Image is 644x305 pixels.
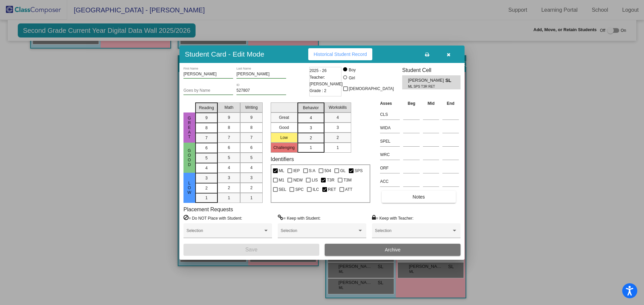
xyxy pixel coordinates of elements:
[380,176,400,186] input: assessment
[380,150,400,160] input: assessment
[327,176,334,184] span: T3R
[205,145,208,151] span: 6
[205,175,208,181] span: 3
[271,156,294,162] label: Identifiers
[250,185,253,191] span: 2
[293,176,303,184] span: NEW
[325,244,461,256] button: Archive
[310,145,312,151] span: 1
[380,123,400,133] input: assessment
[186,181,193,195] span: Low
[228,175,230,181] span: 3
[228,145,230,151] span: 6
[278,215,321,221] label: = Keep with Student:
[313,185,319,194] span: ILC
[186,116,193,139] span: Great
[310,115,312,121] span: 4
[314,52,367,57] span: Historical Student Record
[205,155,208,161] span: 5
[310,67,327,74] span: 2025 - 26
[293,167,300,175] span: IEP
[250,125,253,131] span: 8
[445,77,455,84] span: SL
[349,85,394,93] span: [DEMOGRAPHIC_DATA]
[382,191,455,203] button: Notes
[183,206,233,213] label: Placement Requests
[250,175,253,181] span: 3
[310,74,343,87] span: Teacher: [PERSON_NAME]
[228,185,230,191] span: 2
[279,176,284,184] span: M1
[310,125,312,131] span: 3
[183,88,233,93] input: goes by name
[228,195,230,201] span: 1
[421,100,441,107] th: Mid
[250,155,253,161] span: 5
[245,247,257,252] span: Save
[228,165,230,171] span: 4
[340,167,345,175] span: GL
[408,77,445,84] span: [PERSON_NAME]
[336,125,339,131] span: 3
[312,176,318,184] span: LIS
[279,185,286,194] span: SEL
[380,163,400,173] input: assessment
[183,215,242,221] label: = Do NOT Place with Student:
[336,135,339,141] span: 2
[224,104,233,110] span: Math
[205,125,208,131] span: 8
[380,109,400,120] input: assessment
[348,67,356,73] div: Boy
[329,104,347,110] span: Workskills
[199,105,214,111] span: Reading
[250,195,253,201] span: 1
[310,135,312,141] span: 2
[441,100,461,107] th: End
[183,244,319,256] button: Save
[372,215,414,221] label: = Keep with Teacher:
[236,88,286,93] input: Enter ID
[245,104,258,110] span: Writing
[250,115,253,121] span: 9
[328,185,336,194] span: RET
[336,145,339,151] span: 1
[308,48,372,60] button: Historical Student Record
[228,115,230,121] span: 9
[228,125,230,131] span: 8
[413,194,425,200] span: Notes
[408,84,440,89] span: ML SPS T3R RET
[228,135,230,141] span: 7
[380,136,400,146] input: assessment
[205,165,208,171] span: 4
[401,100,421,107] th: Beg
[205,185,208,191] span: 2
[186,148,193,167] span: Good
[250,145,253,151] span: 6
[385,247,400,252] span: Archive
[228,155,230,161] span: 5
[250,165,253,171] span: 4
[205,135,208,141] span: 7
[250,135,253,141] span: 7
[295,185,304,194] span: SPC
[324,167,331,175] span: 504
[402,67,461,73] h3: Student Cell
[336,115,339,121] span: 4
[303,105,319,111] span: Behavior
[309,167,315,175] span: S:A
[348,75,355,81] div: Girl
[343,176,352,184] span: T3M
[205,115,208,121] span: 9
[378,100,401,107] th: Asses
[345,185,353,194] span: ATT
[205,195,208,201] span: 1
[185,50,264,58] h3: Student Card - Edit Mode
[310,87,326,94] span: Grade : 2
[279,167,284,175] span: ML
[355,167,363,175] span: SPS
